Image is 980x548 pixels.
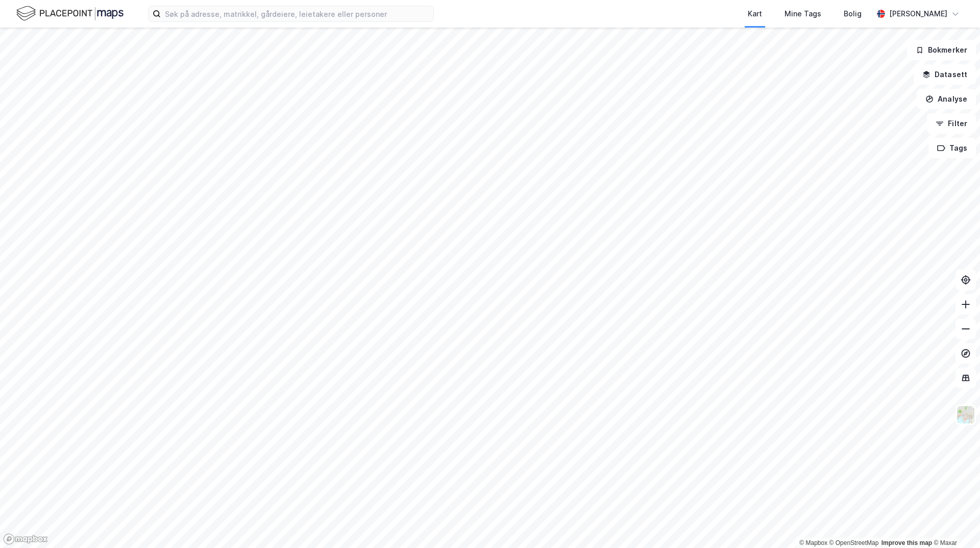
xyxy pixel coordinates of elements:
[929,499,980,548] div: Kontrollprogram for chat
[889,8,947,20] div: [PERSON_NAME]
[785,8,821,20] div: Mine Tags
[16,5,124,22] img: logo.f888ab2527a4732fd821a326f86c7f29.svg
[161,6,433,21] input: Søk på adresse, matrikkel, gårdeiere, leietakere eller personer
[748,8,762,20] div: Kart
[844,8,862,20] div: Bolig
[929,499,980,548] iframe: Chat Widget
